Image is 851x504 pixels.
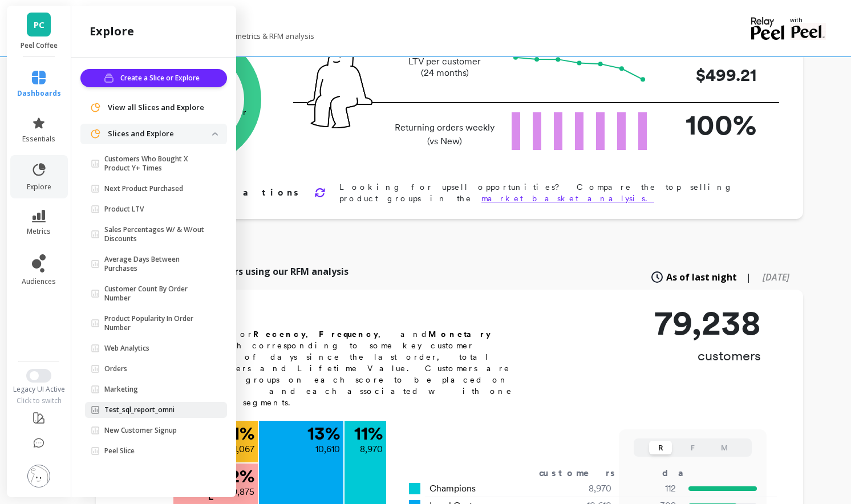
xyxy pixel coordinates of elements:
span: As of last night [666,270,737,284]
p: Orders [104,364,127,373]
span: explore [27,182,51,192]
img: pal seatted on line [307,32,372,128]
p: 13 % [307,424,340,442]
div: 8,970 [544,482,626,495]
p: Looking for upsell opportunities? Compare the top selling product groups in the [339,181,767,204]
h2: explore [90,23,134,39]
span: PC [34,18,44,31]
span: View all Slices and Explore [108,102,204,113]
b: Frequency [319,330,378,339]
span: Champions [429,482,476,495]
p: 9,875 [232,485,254,499]
p: 11 % [354,424,383,442]
p: Test_sql_report_omni [104,405,175,414]
p: $499.21 [665,62,756,88]
p: customers [654,347,761,365]
div: days [662,466,709,480]
img: profile picture [27,465,50,487]
a: market basket analysis. [481,194,654,203]
span: | [746,270,751,284]
span: Create a Slice or Explore [120,72,203,84]
div: Legacy UI Active [6,385,72,394]
p: Product LTV [104,205,144,214]
img: partner logo [790,23,826,40]
p: Peel Slice [104,446,135,456]
span: audiences [22,277,56,286]
span: essentials [22,135,55,144]
p: Slices and Explore [108,128,212,140]
p: Next Product Purchased [104,184,183,193]
p: Average Days Between Purchases [104,255,212,273]
img: down caret icon [212,132,218,136]
p: 1 % [233,424,254,442]
button: Switch to New UI [26,369,51,383]
h2: RFM Segments [138,306,526,324]
span: [DATE] [763,271,789,283]
p: Customers Who Bought X Product Y+ Times [104,155,212,173]
span: metrics [27,227,51,236]
button: F [681,441,704,454]
div: customers [539,466,631,480]
p: Product Popularity In Order Number [104,314,212,332]
p: LTV per customer (24 months) [391,56,498,79]
p: 8,970 [360,442,383,456]
button: Create a Slice or Explore [80,69,227,87]
p: 100% [665,103,756,146]
p: New Customer Signup [104,426,177,435]
p: Marketing [104,385,138,394]
p: with [790,17,826,23]
div: Click to switch [6,396,72,405]
p: Sales Percentages W/ & W/out Discounts [104,225,212,243]
button: R [649,441,672,454]
p: 10,610 [315,442,340,456]
p: RFM stands for , , and , each corresponding to some key customer trait: number of days since the ... [138,328,526,408]
span: dashboards [17,89,61,98]
img: navigation item icon [90,102,101,113]
p: Returning orders weekly (vs New) [391,121,498,148]
p: 112 [626,482,676,495]
p: Customer Count By Order Number [104,284,212,303]
b: Recency [253,330,306,339]
button: M [713,441,736,454]
p: 79,238 [654,306,761,340]
p: Web Analytics [104,344,149,353]
img: navigation item icon [90,128,101,140]
p: 1,067 [234,442,254,456]
p: Peel Coffee [18,41,60,50]
p: 12 % [222,467,254,485]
